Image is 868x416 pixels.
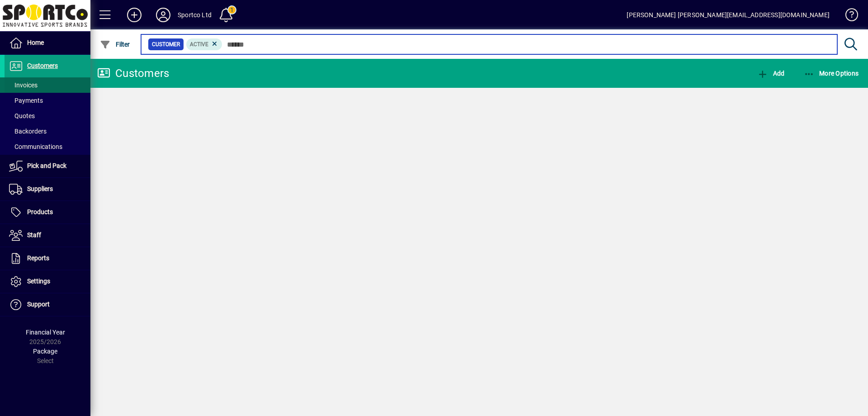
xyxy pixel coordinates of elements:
span: Payments [9,97,43,104]
span: Pick and Pack [27,162,66,169]
span: Customers [27,62,58,69]
a: Backorders [5,124,90,139]
div: Customers [97,66,169,81]
a: Support [5,293,90,316]
a: Quotes [5,108,90,124]
span: Invoices [9,81,38,89]
span: Add [757,70,784,77]
span: Products [27,208,53,215]
span: Support [27,301,50,308]
div: Sportco Ltd [178,8,212,22]
a: Home [5,32,90,54]
button: Filter [98,36,132,53]
a: Communications [5,139,90,154]
div: [PERSON_NAME] [PERSON_NAME][EMAIL_ADDRESS][DOMAIN_NAME] [627,8,830,22]
a: Pick and Pack [5,155,90,177]
span: Package [33,348,57,355]
a: Settings [5,270,90,293]
span: Reports [27,254,49,262]
span: Quotes [9,112,35,120]
a: Invoices [5,77,90,93]
a: Payments [5,93,90,108]
span: Staff [27,231,41,239]
a: Suppliers [5,178,90,201]
a: Products [5,201,90,224]
span: Communications [9,143,62,150]
span: Suppliers [27,185,53,192]
button: Add [755,65,787,81]
button: Add [120,7,149,23]
a: Reports [5,247,90,270]
mat-chip: Activation Status: Active [186,38,222,50]
span: Settings [27,277,50,285]
span: Customer [152,40,180,49]
button: Profile [149,7,178,23]
span: Active [190,41,208,48]
span: Home [27,39,44,46]
span: Financial Year [26,329,65,336]
span: Filter [100,41,130,48]
a: Staff [5,224,90,247]
button: More Options [802,65,861,81]
span: Backorders [9,128,47,135]
a: Knowledge Base [839,2,857,31]
span: More Options [804,70,859,77]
